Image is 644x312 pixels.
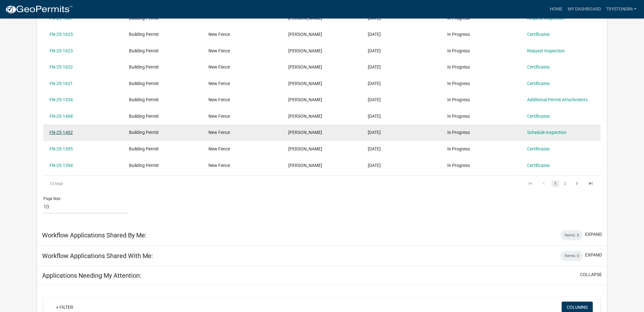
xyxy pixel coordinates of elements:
a: go to previous page [538,180,550,187]
span: Building Permit [129,163,159,168]
a: FN-25-1621 [49,81,73,86]
span: 08/27/2025 [368,64,381,70]
span: New Fence [208,32,230,37]
span: Building Permit [129,81,159,86]
span: New Fence [208,130,230,135]
span: 07/30/2025 [368,146,381,151]
span: In Progress [447,81,470,86]
a: My Dashboard [565,3,603,15]
h5: Workflow Applications Shared By Me: [42,231,147,239]
a: go to next page [571,180,583,187]
a: FN-25-1468 [49,114,73,119]
a: FN-25-1534 [49,97,73,102]
div: 13 total [43,176,154,192]
span: Tryston Lee Smith [288,32,322,37]
a: Additional Permit Attachments [527,97,588,102]
div: Items: 0 [560,251,583,261]
li: page 2 [560,178,570,189]
span: New Fence [208,81,230,86]
a: Certificates [527,114,550,119]
span: 08/27/2025 [368,81,381,86]
span: In Progress [447,114,470,119]
span: New Fence [208,146,230,151]
span: 08/18/2025 [368,97,381,102]
span: New Fence [208,163,230,168]
span: Tryston Lee Smith [288,81,322,86]
a: Schedule Inspection [527,130,566,135]
span: In Progress [447,64,470,70]
a: trystons86 [603,3,639,15]
a: go to first page [524,180,536,187]
span: Building Permit [129,48,159,53]
span: Tryston Lee Smith [288,163,322,168]
span: Tryston Lee Smith [288,48,322,53]
div: Items: 0 [560,230,583,240]
a: Certificates [527,163,550,168]
a: FN-25-1622 [49,64,73,70]
a: FN-25-1402 [49,130,73,135]
a: Certificates [527,146,550,151]
a: 2 [561,180,569,187]
span: Building Permit [129,64,159,70]
span: Tryston Lee Smith [288,130,322,135]
span: In Progress [447,130,470,135]
span: New Fence [208,64,230,70]
a: FN-25-1394 [49,163,73,168]
span: In Progress [447,146,470,151]
span: New Fence [208,114,230,119]
span: 08/11/2025 [368,114,381,119]
span: In Progress [447,32,470,37]
a: Certificates [527,64,550,70]
span: 08/27/2025 [368,32,381,37]
h5: Applications Needing My Attention: [42,272,141,279]
span: Building Permit [129,146,159,151]
span: New Fence [208,48,230,53]
span: Tryston Lee Smith [288,114,322,119]
span: In Progress [447,97,470,102]
span: In Progress [447,48,470,53]
a: FN-25-1625 [49,32,73,37]
span: 08/27/2025 [368,48,381,53]
a: Certificates [527,81,550,86]
span: In Progress [447,163,470,168]
span: 07/30/2025 [368,163,381,168]
button: expand [585,252,602,258]
a: FN-25-1395 [49,146,73,151]
span: Building Permit [129,130,159,135]
a: Home [547,3,565,15]
span: 07/31/2025 [368,130,381,135]
span: Tryston Lee Smith [288,97,322,102]
span: Building Permit [129,32,159,37]
span: Building Permit [129,97,159,102]
h5: Workflow Applications Shared With Me: [42,252,153,260]
span: Tryston Lee Smith [288,64,322,70]
a: go to last page [584,180,596,187]
button: expand [585,231,602,238]
span: Building Permit [129,114,159,119]
a: Request Inspection [527,48,565,53]
button: collapse [580,271,602,278]
a: 1 [552,180,559,187]
span: New Fence [208,97,230,102]
a: Certificates [527,32,550,37]
span: Tryston Lee Smith [288,146,322,151]
li: page 1 [551,178,560,189]
a: FN-25-1623 [49,48,73,53]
